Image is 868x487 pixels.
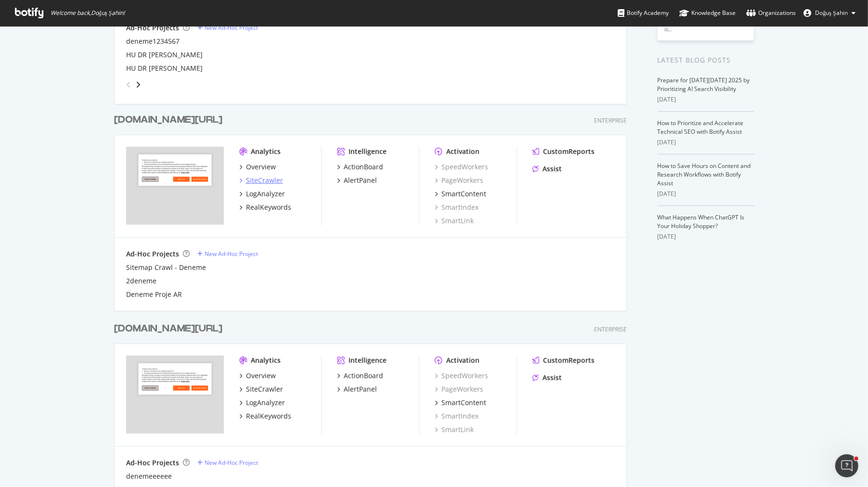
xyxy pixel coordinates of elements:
[446,147,479,156] div: Activation
[344,371,383,381] div: ActionBoard
[246,189,285,199] div: LogAnalyzer
[239,176,283,185] a: SiteCrawler
[680,8,736,18] div: Knowledge Base
[239,162,276,172] a: Overview
[658,76,750,93] a: Prepare for [DATE][DATE] 2025 by Prioritizing AI Search Visibility
[126,263,206,272] a: Sitemap Crawl - Deneme
[126,290,182,299] a: Deneme Proje AR
[337,176,377,185] a: AlertPanel
[114,113,226,127] a: [DOMAIN_NAME][URL]
[337,384,377,394] a: AlertPanel
[205,250,258,258] div: New Ad-Hoc Project
[126,147,224,225] img: trendyol.com/ar
[239,398,285,408] a: LogAnalyzer
[246,398,285,408] div: LogAnalyzer
[658,95,754,104] div: [DATE]
[205,24,258,32] div: New Ad-Hoc Project
[435,216,474,226] a: SmartLink
[114,322,222,336] div: [DOMAIN_NAME][URL]
[114,322,226,336] a: [DOMAIN_NAME][URL]
[435,384,483,394] a: PageWorkers
[435,203,479,212] a: SmartIndex
[658,162,751,187] a: How to Save Hours on Content and Research Workflows with Botify Assist
[51,9,125,17] span: Welcome back, Doğuş Şahin !
[435,176,483,185] a: PageWorkers
[126,64,203,73] a: HU DR [PERSON_NAME]
[594,116,627,125] div: Enterprise
[126,23,179,33] div: Ad-Hoc Projects
[594,325,627,333] div: Enterprise
[543,164,562,174] div: Assist
[543,356,595,365] div: CustomReports
[658,119,744,136] a: How to Prioritize and Accelerate Technical SEO with Botify Assist
[532,147,595,156] a: CustomReports
[239,371,276,381] a: Overview
[658,55,754,65] div: Latest Blog Posts
[435,398,486,408] a: SmartContent
[126,356,224,434] img: trendyol.com/ro
[532,164,562,174] a: Assist
[441,398,486,408] div: SmartContent
[251,147,281,156] div: Analytics
[446,356,479,365] div: Activation
[246,371,276,381] div: Overview
[435,371,488,381] a: SpeedWorkers
[658,138,754,147] div: [DATE]
[246,203,291,212] div: RealKeywords
[239,384,283,394] a: SiteCrawler
[246,384,283,394] div: SiteCrawler
[126,249,179,259] div: Ad-Hoc Projects
[349,147,387,156] div: Intelligence
[543,373,562,383] div: Assist
[344,176,377,185] div: AlertPanel
[246,411,291,421] div: RealKeywords
[747,8,796,18] div: Organizations
[835,454,858,477] iframe: Intercom live chat
[126,276,156,286] a: 2deneme
[435,425,474,435] a: SmartLink
[126,37,180,46] a: deneme1234567
[135,80,142,90] div: angle-right
[349,356,387,365] div: Intelligence
[344,162,383,172] div: ActionBoard
[658,190,754,198] div: [DATE]
[796,5,863,21] button: Doğuş Şahin
[126,50,203,60] a: HU DR [PERSON_NAME]
[816,9,848,17] span: Doğuş Şahin
[658,213,745,230] a: What Happens When ChatGPT Is Your Holiday Shopper?
[246,162,276,172] div: Overview
[658,232,754,241] div: [DATE]
[532,373,562,383] a: Assist
[435,189,486,199] a: SmartContent
[344,384,377,394] div: AlertPanel
[239,189,285,199] a: LogAnalyzer
[441,189,486,199] div: SmartContent
[114,113,222,127] div: [DOMAIN_NAME][URL]
[197,24,258,32] a: New Ad-Hoc Project
[251,356,281,365] div: Analytics
[126,458,179,468] div: Ad-Hoc Projects
[239,203,291,212] a: RealKeywords
[197,250,258,258] a: New Ad-Hoc Project
[337,162,383,172] a: ActionBoard
[122,77,135,92] div: angle-left
[543,147,595,156] div: CustomReports
[126,472,172,481] a: denemeeeeee
[435,411,479,421] a: SmartIndex
[435,162,488,172] a: SpeedWorkers
[337,371,383,381] a: ActionBoard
